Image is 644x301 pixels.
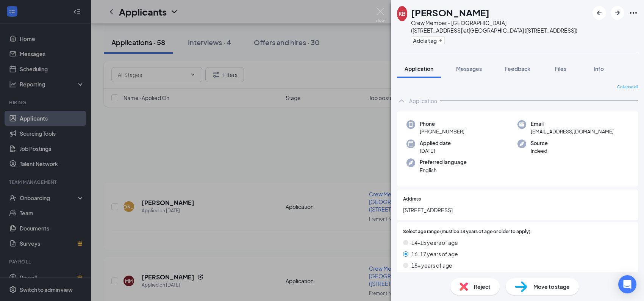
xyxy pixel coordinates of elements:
svg: Plus [438,38,443,43]
div: KB [399,10,406,17]
span: Source [531,140,548,147]
svg: ArrowRight [613,8,622,17]
div: Open Intercom Messenger [618,275,636,293]
span: Collapse all [617,84,638,90]
svg: Ellipses [629,8,638,17]
span: Email [531,120,614,128]
span: Address [403,196,421,203]
button: ArrowLeftNew [592,6,606,20]
svg: ChevronUp [397,96,406,105]
span: Files [555,65,566,72]
span: Select age range (must be 14 years of age or older to apply). [403,228,532,235]
span: [PHONE_NUMBER] [420,128,464,135]
span: Applied date [420,140,451,147]
span: [EMAIL_ADDRESS][DOMAIN_NAME] [531,128,614,135]
span: 18+ years of age [411,261,452,270]
span: 16-17 years of age [411,250,458,258]
div: Application [409,97,437,105]
svg: ArrowLeftNew [595,8,604,17]
span: Reject [474,282,491,291]
span: 14-15 years of age [411,238,458,247]
button: ArrowRight [611,6,624,20]
span: Feedback [505,65,530,72]
span: [DATE] [420,147,451,155]
span: Info [594,65,604,72]
span: English [420,166,467,174]
div: Crew Member - [GEOGRAPHIC_DATA] ([STREET_ADDRESS]) at [GEOGRAPHIC_DATA] ([STREET_ADDRESS]) [411,19,589,34]
span: [STREET_ADDRESS] [403,206,632,214]
span: Phone [420,120,464,128]
span: Indeed [531,147,548,155]
button: PlusAdd a tag [411,36,445,44]
span: Preferred language [420,158,467,166]
span: Messages [456,65,482,72]
h1: [PERSON_NAME] [411,6,489,19]
span: Move to stage [533,282,570,291]
span: Application [405,65,433,72]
